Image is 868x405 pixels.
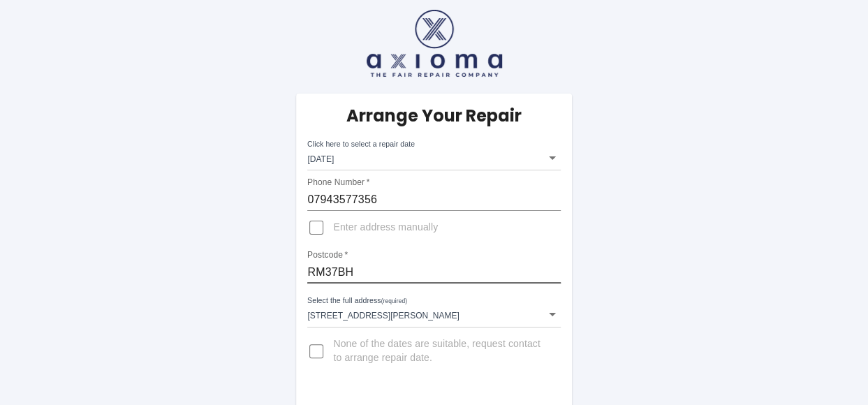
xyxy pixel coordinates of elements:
div: [STREET_ADDRESS][PERSON_NAME] [307,302,560,327]
span: Enter address manually [333,221,438,235]
label: Select the full address [307,295,407,307]
h5: Arrange Your Repair [346,105,522,127]
span: None of the dates are suitable, request contact to arrange repair date. [333,337,549,365]
div: [DATE] [307,145,560,170]
label: Postcode [307,249,348,261]
img: axioma [367,10,502,77]
label: Phone Number [307,177,369,189]
small: (required) [381,298,407,304]
label: Click here to select a repair date [307,139,415,149]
